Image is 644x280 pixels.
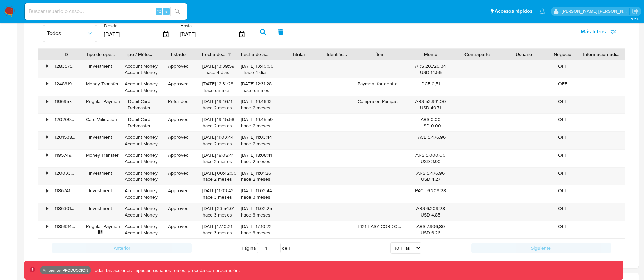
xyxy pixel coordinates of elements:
button: search-icon [170,7,184,16]
p: Todas las acciones impactan usuarios reales, proceda con precaución. [91,267,240,274]
span: s [165,8,167,15]
p: victor.david@mercadolibre.com.co [562,8,630,15]
span: ⌥ [156,8,161,15]
span: Accesos rápidos [495,8,532,15]
a: Salir [632,8,639,15]
span: 3.161.2 [631,16,641,21]
p: Ambiente: PRODUCCIÓN [43,269,88,272]
a: Notificaciones [539,8,545,14]
input: Buscar usuario o caso... [25,7,187,16]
